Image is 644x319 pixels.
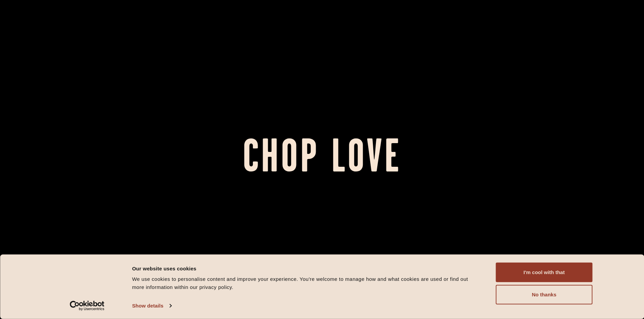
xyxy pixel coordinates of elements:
[496,263,593,282] button: I'm cool with that
[132,275,481,291] div: We use cookies to personalise content and improve your experience. You're welcome to manage how a...
[496,285,593,304] button: No thanks
[132,264,481,272] div: Our website uses cookies
[57,301,117,311] a: Usercentrics Cookiebot - opens in a new window
[132,301,171,311] a: Show details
